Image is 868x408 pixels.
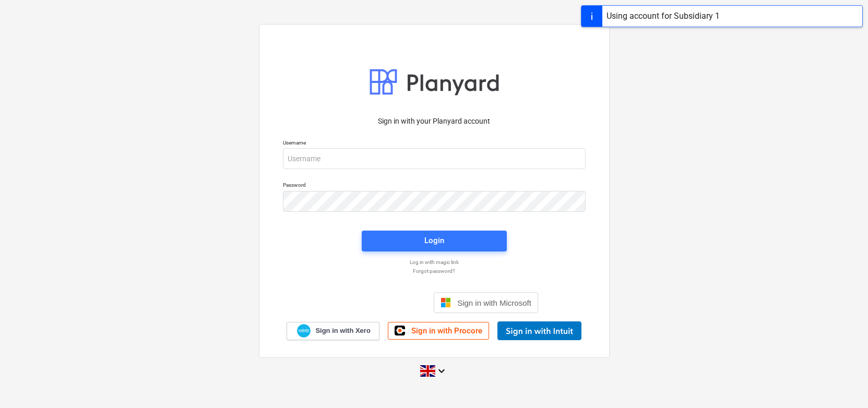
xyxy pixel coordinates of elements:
span: Sign in with Procore [411,326,482,335]
i: keyboard_arrow_down [435,365,448,377]
a: Log in with magic link [278,259,591,266]
p: Password [283,182,586,190]
p: Sign in with your Planyard account [283,116,586,127]
div: Login [424,234,444,247]
img: Microsoft logo [441,297,451,308]
a: Sign in with Xero [287,322,379,340]
img: Xero logo [297,324,311,338]
iframe: Sign in with Google Button [325,291,431,314]
span: Sign in with Xero [315,326,370,335]
p: Username [283,139,586,148]
a: Forgot password? [278,268,591,274]
a: Sign in with Procore [388,322,489,340]
span: Sign in with Microsoft [457,298,531,307]
div: Using account for Subsidiary 1 [607,10,720,22]
input: Username [283,148,586,169]
button: Login [362,231,507,251]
